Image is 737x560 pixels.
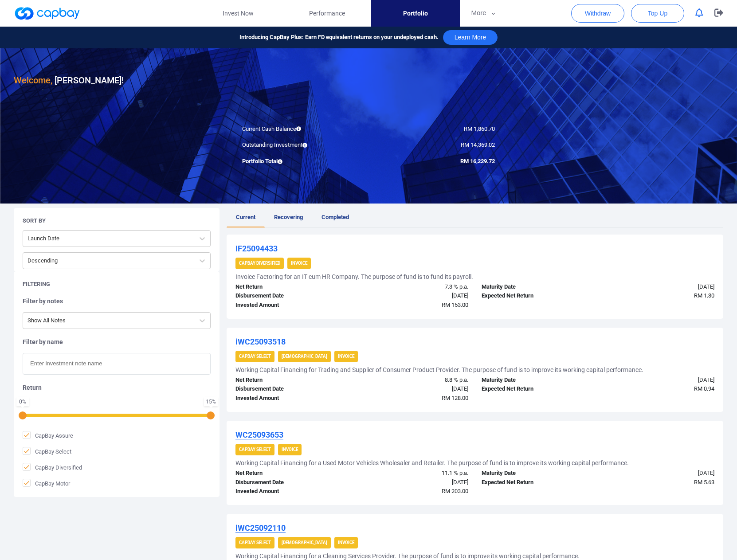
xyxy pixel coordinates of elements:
span: CapBay Motor [23,479,70,488]
h5: Sort By [23,217,46,225]
span: Recovering [274,214,303,220]
span: CapBay Diversified [23,463,82,472]
span: RM 1,860.70 [464,125,495,132]
h5: Return [23,384,211,392]
u: IF25094433 [235,244,278,253]
div: Net Return [229,282,352,292]
div: Disbursement Date [229,291,352,301]
span: Current [236,214,255,220]
div: Net Return [229,469,352,478]
span: CapBay Assure [23,431,73,440]
span: Performance [309,8,345,18]
div: Maturity Date [475,282,598,292]
h5: Working Capital Financing for a Cleaning Services Provider. The purpose of fund is to improve its... [235,552,580,560]
strong: Invoice [338,540,354,545]
h5: Filter by name [23,338,211,346]
strong: CapBay Diversified [239,261,280,266]
div: Current Cash Balance [235,125,368,134]
div: Expected Net Return [475,384,598,394]
div: 7.3 % p.a. [352,282,475,292]
h3: [PERSON_NAME] ! [14,73,124,87]
h5: Filtering [23,280,50,288]
div: Invested Amount [229,487,352,496]
span: RM 1.30 [694,292,714,299]
span: Introducing CapBay Plus: Earn FD equivalent returns on your undeployed cash. [239,33,439,42]
h5: Working Capital Financing for Trading and Supplier of Consumer Product Provider. The purpose of f... [235,366,643,374]
div: Disbursement Date [229,478,352,487]
strong: CapBay Select [239,447,271,452]
h5: Working Capital Financing for a Used Motor Vehicles Wholesaler and Retailer. The purpose of fund ... [235,459,629,467]
div: Net Return [229,376,352,385]
span: RM 0.94 [694,385,714,392]
strong: Invoice [291,261,307,266]
span: Portfolio [403,8,428,18]
span: Top Up [648,9,667,18]
div: Maturity Date [475,376,598,385]
div: 8.8 % p.a. [352,376,475,385]
span: RM 16,229.72 [460,158,495,164]
div: Expected Net Return [475,478,598,487]
div: [DATE] [598,282,721,292]
div: Outstanding Investment [235,141,368,150]
h5: Filter by notes [23,297,211,305]
strong: CapBay Select [239,354,271,359]
span: Welcome, [14,75,52,86]
div: Invested Amount [229,301,352,310]
div: [DATE] [352,291,475,301]
strong: CapBay Select [239,540,271,545]
span: RM 203.00 [442,488,468,494]
span: RM 128.00 [442,395,468,401]
button: Withdraw [571,4,624,23]
div: Disbursement Date [229,384,352,394]
strong: Invoice [338,354,354,359]
div: [DATE] [352,478,475,487]
u: iWC25092110 [235,523,286,533]
span: CapBay Select [23,447,71,456]
strong: [DEMOGRAPHIC_DATA] [282,354,327,359]
input: Enter investment note name [23,353,211,375]
div: Portfolio Total [235,157,368,166]
strong: Invoice [282,447,298,452]
div: Invested Amount [229,394,352,403]
h5: Invoice Factoring for an IT cum HR Company. The purpose of fund is to fund its payroll. [235,273,473,281]
div: [DATE] [598,469,721,478]
span: RM 14,369.02 [461,141,495,148]
div: 11.1 % p.a. [352,469,475,478]
div: 15 % [206,399,216,404]
u: iWC25093518 [235,337,286,346]
span: RM 153.00 [442,302,468,308]
button: Learn More [443,30,498,45]
button: Top Up [631,4,684,23]
strong: [DEMOGRAPHIC_DATA] [282,540,327,545]
div: [DATE] [352,384,475,394]
span: Completed [321,214,349,220]
div: [DATE] [598,376,721,385]
div: Expected Net Return [475,291,598,301]
div: 0 % [18,399,27,404]
div: Maturity Date [475,469,598,478]
span: RM 5.63 [694,479,714,486]
u: WC25093653 [235,430,283,439]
